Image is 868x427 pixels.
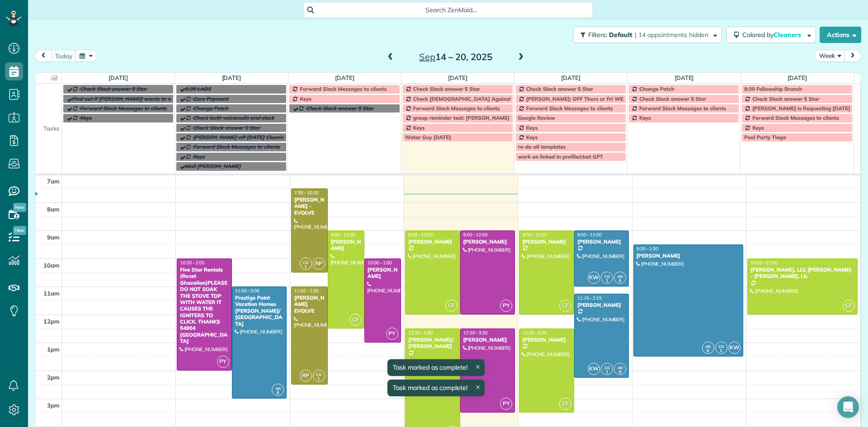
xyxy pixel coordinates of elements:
div: [PERSON_NAME] [367,267,398,280]
span: Check Slack answer 5 Star [752,95,819,102]
small: 6 [614,277,626,285]
span: KW [588,272,600,284]
span: Forward Slack Messages to clients [300,85,387,92]
span: work on linked in profile/chat GPT [518,153,603,160]
a: [DATE] [335,74,354,81]
span: 11:15 - 2:15 [577,295,602,301]
span: Check Slack answer 5 Star [413,85,480,92]
span: Filters: [588,31,607,39]
button: Colored byCleaners [726,27,816,43]
a: Filters: Default | 14 appointments hidden [569,27,722,43]
span: Find out if [PERSON_NAME] wants to work [72,95,180,102]
span: CG [316,372,321,377]
span: Keys [413,124,425,131]
span: Cleaners [774,31,802,39]
span: Forward Slack Messages to clients [413,105,500,112]
button: today [51,50,76,62]
div: [PERSON_NAME], LLC [PERSON_NAME] - [PERSON_NAME], Llc [750,267,855,280]
div: Open Intercom Messenger [837,396,859,418]
span: Change Patch [193,105,228,112]
span: AR [275,386,281,391]
span: 9:00 - 12:00 [522,232,547,238]
span: Check Slack answer 5 Star [526,85,593,92]
span: Keys [526,134,538,141]
span: Keys [752,124,764,131]
button: Actions [820,27,861,43]
button: prev [35,50,52,62]
small: 1 [313,375,325,383]
span: RP [313,258,325,270]
span: CG [604,365,610,370]
span: New [13,203,26,212]
span: 11:00 - 2:30 [294,288,319,294]
a: [DATE] [108,74,128,81]
span: Keys [526,124,538,131]
span: Check Slack answer 5 Star [193,124,260,131]
span: 11:00 - 3:00 [235,288,259,294]
span: PY [500,398,512,410]
span: | 14 appointments hidden [635,31,708,39]
span: Forward Slack Messages to clients [526,105,613,112]
span: PY [500,300,512,312]
span: 7am [47,178,60,185]
span: 9:00 - 12:30 [331,232,355,238]
small: 6 [703,347,714,355]
span: Water Guy [DATE] [405,134,451,141]
div: Five Star Rentals (Rozet Ghazalian)PLEASE DO NOT SOAK THE STOVE TOP WITH WATER IT CAUSES THE IGNI... [179,267,229,345]
span: RP [300,370,312,382]
span: AR [618,274,623,279]
h2: 14 – 20, 2025 [399,52,512,62]
span: AR [618,365,623,370]
span: Keys [193,153,205,160]
span: 8am [47,206,60,213]
span: 9am [47,234,60,241]
span: CG [718,344,724,349]
span: Check [DEMOGRAPHIC_DATA] Against Spreadsheet [413,95,544,102]
span: 12:30 - 4:30 [408,330,433,336]
div: [PERSON_NAME] - EVOLVE [294,197,325,216]
span: Forward Slack Messages to clients [752,114,839,121]
div: [PERSON_NAME] [522,337,571,343]
span: 10:00 - 2:00 [180,260,204,266]
div: [PERSON_NAME] [636,253,741,259]
div: [PERSON_NAME] [330,239,362,252]
span: KW [728,342,741,354]
span: Colored by [742,31,804,39]
div: [PERSON_NAME] [463,337,513,343]
span: [PERSON_NAME] off [DATE] Cleaning Restaurant [193,134,317,141]
span: 7:30 - 10:30 [294,190,319,196]
span: New [13,226,26,235]
span: Check Slack answer 5 Star [80,85,147,92]
a: [DATE] [675,74,694,81]
span: 10:00 - 12:00 [750,260,778,266]
span: group reminder text: [PERSON_NAME] [413,114,509,121]
small: 1 [300,263,311,271]
div: [PERSON_NAME] EVOLVE [294,295,325,314]
small: 1 [716,347,727,355]
span: Pool Party Tiago [744,134,786,141]
span: Mail [PERSON_NAME] [185,163,241,169]
span: 9:30 Fellowship Brunch [744,85,802,92]
span: CG [303,260,308,265]
span: 10am [43,262,60,269]
span: Check both voicemails and slack [193,114,274,121]
span: 9:30 LABS [185,85,211,92]
div: [PERSON_NAME] [463,239,513,245]
span: 10:00 - 1:00 [368,260,392,266]
small: 6 [614,368,626,376]
span: 2pm [47,374,60,381]
span: CF [559,398,571,410]
small: 6 [272,389,283,397]
span: Keys [639,114,651,121]
span: Keys [80,114,92,121]
span: CF [559,300,571,312]
div: Task marked as complete! [387,359,485,376]
span: 9:00 - 11:00 [577,232,602,238]
span: CF [349,314,362,326]
span: 12:30 - 3:30 [522,330,547,336]
div: [PERSON_NAME] [408,239,458,245]
button: next [844,50,861,62]
div: [PERSON_NAME]/ [PERSON_NAME] [408,337,458,350]
span: 3pm [47,402,60,409]
button: Filters: Default | 14 appointments hidden [573,27,722,43]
